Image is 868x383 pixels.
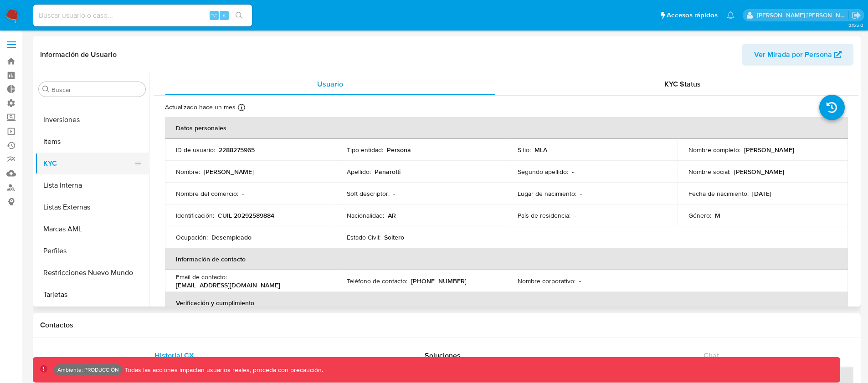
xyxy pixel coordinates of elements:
span: KYC Status [664,79,701,89]
p: Ambiente: PRODUCCIÓN [57,368,119,372]
p: ID de usuario : [176,146,215,154]
th: Información de contacto [165,248,848,270]
p: Nombre : [176,168,200,176]
p: Todas las acciones impactan usuarios reales, proceda con precaución. [123,366,323,374]
p: Soft descriptor : [347,189,390,198]
p: Nacionalidad : [347,211,384,220]
p: Email de contacto : [176,273,227,281]
p: Teléfono de contacto : [347,277,407,285]
th: Verificación y cumplimiento [165,292,848,314]
p: Ocupación : [176,233,208,241]
button: Tarjetas [35,284,149,306]
p: Nombre del comercio : [176,189,238,198]
p: Identificación : [176,211,214,220]
span: Accesos rápidos [667,10,718,20]
span: Soluciones [425,350,461,361]
button: KYC [35,153,142,174]
button: Items [35,131,149,153]
p: [PHONE_NUMBER] [411,277,467,285]
p: CUIL 20292589884 [218,211,274,220]
button: Marcas AML [35,218,149,240]
span: Ver Mirada por Persona [754,44,832,66]
p: victor.david@mercadolibre.com.co [757,11,849,20]
a: Salir [852,10,861,20]
p: [PERSON_NAME] [734,168,784,176]
p: - [580,189,582,198]
p: Fecha de nacimiento : [688,189,749,198]
span: Chat [704,350,719,361]
button: Buscar [42,86,50,93]
p: 2288275965 [219,146,255,154]
p: Lugar de nacimiento : [518,189,576,198]
button: Ver Mirada por Persona [742,44,853,66]
p: Género : [688,211,711,220]
span: Historial CX [154,350,194,361]
p: Nombre corporativo : [518,277,575,285]
p: Estado Civil : [347,233,380,241]
p: - [393,189,395,198]
p: Apellido : [347,168,371,176]
p: Tipo entidad : [347,146,383,154]
p: [PERSON_NAME] [204,168,254,176]
h1: Información de Usuario [40,50,117,59]
h1: Contactos [40,321,853,330]
p: Nombre social : [688,168,730,176]
span: Usuario [317,79,343,89]
button: Listas Externas [35,196,149,218]
span: ⌥ [211,11,217,20]
span: s [223,11,226,20]
p: Soltero [384,233,404,241]
p: Nombre completo : [688,146,740,154]
th: Datos personales [165,117,848,139]
p: País de residencia : [518,211,570,220]
p: - [242,189,244,198]
button: Restricciones Nuevo Mundo [35,262,149,284]
p: [DATE] [752,189,771,198]
p: - [579,277,581,285]
p: [PERSON_NAME] [744,146,794,154]
p: - [574,211,576,220]
p: - [572,168,574,176]
p: Desempleado [211,233,252,241]
p: AR [388,211,396,220]
p: MLA [534,146,547,154]
p: M [715,211,720,220]
p: Actualizado hace un mes [165,103,236,112]
p: [EMAIL_ADDRESS][DOMAIN_NAME] [176,281,280,289]
input: Buscar usuario o caso... [33,10,252,21]
p: Sitio : [518,146,531,154]
input: Buscar [51,86,142,94]
button: Lista Interna [35,174,149,196]
p: Persona [387,146,411,154]
button: Inversiones [35,109,149,131]
p: Panarotti [375,168,401,176]
a: Notificaciones [727,11,734,19]
p: Segundo apellido : [518,168,568,176]
button: search-icon [230,9,248,22]
button: Perfiles [35,240,149,262]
